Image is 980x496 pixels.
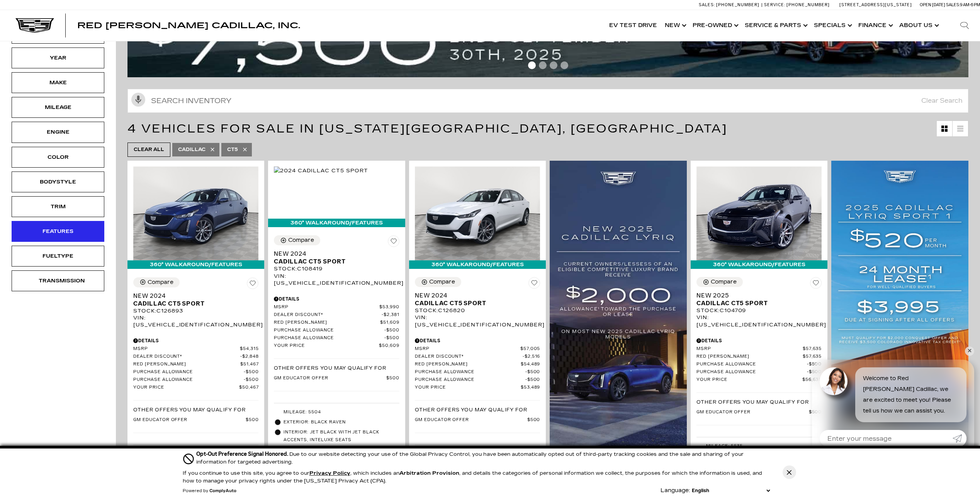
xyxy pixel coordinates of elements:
div: Make [39,78,77,87]
span: $2,516 [523,354,540,360]
li: Mileage: 5535 [696,441,822,451]
a: MSRP $57,005 [415,346,540,352]
div: Year [39,54,77,62]
a: Purchase Allowance $500 [133,377,258,383]
div: Color [39,153,77,161]
a: New 2024Cadillac CT5 Sport [274,250,399,265]
a: New 2024Cadillac CT5 Sport [415,292,540,307]
span: GM Educator Offer [274,375,386,381]
span: $53,489 [521,385,540,391]
a: Specials [810,10,854,41]
button: Compare Vehicle [133,277,180,287]
div: Transmission [39,277,77,285]
div: Pricing Details - New 2024 Cadillac CT5 Sport [133,337,258,344]
span: $500 [807,369,822,375]
img: Cadillac Dark Logo with Cadillac White Text [15,18,54,33]
span: Open [DATE] [920,2,945,7]
a: Purchase Allowance $500 [415,369,540,375]
span: $51,609 [380,320,399,326]
button: Save Vehicle [810,277,822,292]
div: Compare [711,279,737,285]
span: Go to slide 3 [550,61,557,69]
span: GM Educator Offer [415,417,527,423]
input: Enter your message [820,430,953,447]
p: Other Offers You May Qualify For [133,406,246,413]
img: 2024 Cadillac CT5 Sport [133,166,258,260]
a: Grid View [937,121,952,136]
span: Clear All [134,145,164,155]
p: Other Offers You May Qualify For [415,406,527,413]
a: MSRP $57,635 [696,346,822,352]
span: Red [PERSON_NAME] [133,362,240,367]
span: $500 [809,409,822,415]
a: Your Price $56,635 [696,377,822,383]
span: Interior: Jet Black with Jet Black Accents, Inteluxe Seats [284,428,399,444]
span: $57,635 [803,346,822,352]
span: Service: [764,2,785,7]
div: 360° WalkAround/Features [268,219,405,227]
div: Engine [39,128,77,136]
span: Cadillac CT5 Sport [415,299,534,307]
span: Your Price [696,377,802,383]
a: Sales: [PHONE_NUMBER] [699,3,761,7]
span: Your Price [133,385,239,391]
img: 2024 Cadillac CT5 Sport [415,166,540,260]
div: Mileage [39,103,77,112]
div: Stock : C126820 [415,307,540,314]
div: VIN: [US_VEHICLE_IDENTIFICATION_NUMBER] [415,314,540,328]
a: Red [PERSON_NAME] Cadillac, Inc. [77,22,300,29]
span: Opt-Out Preference Signal Honored . [196,451,289,457]
div: Compare [429,279,455,285]
p: Other Offers You May Qualify For [274,365,386,372]
div: VIN: [US_VEHICLE_IDENTIFICATION_NUMBER] [133,314,258,328]
p: Other Offers You May Qualify For [696,399,809,406]
span: $56,635 [802,377,822,383]
span: $57,635 [803,354,822,360]
span: [PHONE_NUMBER] [786,2,830,7]
button: Compare Vehicle [415,277,461,287]
div: Bodystyle [39,178,77,186]
a: Your Price $50,609 [274,343,399,349]
a: Service: [PHONE_NUMBER] [761,3,832,7]
span: Go to slide 1 [528,61,536,69]
a: Purchase Allowance $500 [415,377,540,383]
span: $50,467 [239,385,259,391]
div: Welcome to Red [PERSON_NAME] Cadillac, we are excited to meet you! Please tell us how we can assi... [855,367,966,422]
div: VIN: [US_VEHICLE_IDENTIFICATION_NUMBER] [696,314,822,328]
button: Save Vehicle [528,277,540,292]
span: $57,005 [520,346,540,352]
span: Purchase Allowance [415,377,525,383]
span: Go to slide 4 [560,61,568,69]
a: Purchase Allowance $500 [274,335,399,341]
span: Red [PERSON_NAME] [696,354,803,360]
span: Cadillac [178,145,206,155]
a: GM Educator Offer $500 [696,409,822,415]
div: TrimTrim [12,196,104,217]
div: FueltypeFueltype [12,246,104,267]
div: Compare [148,279,173,286]
span: Go to slide 2 [539,61,547,69]
div: Features [39,227,77,236]
button: Compare Vehicle [274,235,320,245]
div: Fueltype [39,252,77,260]
span: Your Price [415,385,521,391]
div: ColorColor [12,147,104,168]
div: 360° WalkAround/Features [691,260,827,269]
span: $54,315 [240,346,259,352]
div: EngineEngine [12,122,104,143]
span: $500 [525,377,540,383]
span: $500 [386,375,399,381]
a: Dealer Discount* $2,516 [415,354,540,360]
img: Agent profile photo [820,367,848,395]
span: $2,848 [240,354,259,360]
a: Dealer Discount* $2,381 [274,312,399,318]
div: Compare [288,237,314,244]
span: Cadillac CT5 Sport [133,300,253,307]
span: Sales: [699,2,715,7]
span: 9 AM-6 PM [960,2,980,7]
a: Your Price $50,467 [133,385,258,391]
div: 360° WalkAround/Features [127,260,264,269]
span: $53,990 [379,304,399,310]
div: MileageMileage [12,97,104,118]
a: Submit [953,430,966,447]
